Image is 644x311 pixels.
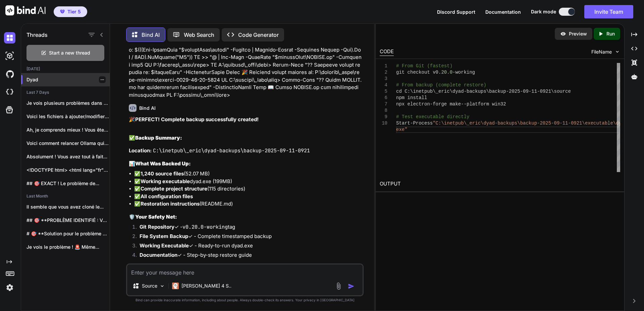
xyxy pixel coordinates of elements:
[26,230,110,237] p: # 🎯 **Solution pour le problème d'encodage...
[129,147,152,154] strong: Location:
[134,242,362,251] li: ✓ - Ready-to-run dyad.exe
[141,193,193,200] strong: All configuration files
[26,153,110,160] p: Absolument ! Vous avez tout à fait...
[49,50,90,56] span: Start a new thread
[433,121,574,126] span: "C:\inetpub\_eric\dyad-backups\backup-2025-09-11-0
[531,8,556,15] span: Dark mode
[134,185,362,193] li: ✅ (115 directories)
[376,176,624,192] h2: OUTPUT
[380,63,387,69] div: 1
[21,90,110,95] h2: Last 7 Days
[560,31,566,37] img: preview
[485,9,521,15] span: Documentation
[4,86,15,98] img: cloudideIcon
[606,30,615,37] p: Run
[134,233,362,242] li: ✓ - Complete timestamped backup
[396,63,452,69] span: # From Git (fastest)
[335,282,342,290] img: attachment
[26,180,110,187] p: ## 🎯 EXACT ! Le problème de...
[21,193,110,199] h2: Last Month
[134,170,362,178] li: ✅ (52.07 MB)
[129,134,362,142] h2: ✅
[437,9,475,15] span: Discord Support
[140,242,189,249] strong: Working Executable
[396,127,408,132] span: exe"
[134,223,362,233] li: ✓ - tag
[172,283,179,289] img: Claude 4 Sonnet
[348,283,355,290] img: icon
[182,224,228,230] code: v0.20.0-working
[396,121,433,126] span: Start-Process
[380,48,394,56] div: CODE
[134,178,362,185] li: ✅ dyad.exe (199MB)
[141,185,207,192] strong: Complete project structure
[135,135,182,141] strong: Backup Summary:
[380,69,387,76] div: 2
[129,213,362,221] h3: 🛡️
[26,140,110,147] p: Voici comment relancer Ollama qui a une...
[26,113,110,120] p: Voici les fichiers à ajouter/modifier pour corriger...
[438,70,441,75] span: .
[134,200,362,208] li: ✅ (README.md)
[485,8,521,15] button: Documentation
[5,5,46,15] img: Bind AI
[139,105,156,111] h6: Bind AI
[380,120,387,127] div: 10
[129,116,362,124] p: 🎉
[142,31,160,39] p: Bind AI
[396,89,537,94] span: cd C:\inetpub\_eric\dyad-backups\backup-2025-09-11
[141,170,184,177] strong: 1,240 source files
[181,283,231,289] p: [PERSON_NAME] 4 S..
[238,31,279,39] p: Code Generator
[141,201,200,207] strong: Restoration instructions
[537,89,571,94] span: -0921\source
[4,32,15,44] img: darkChat
[184,31,214,39] p: Web Search
[141,178,190,184] strong: Working executable
[26,204,110,210] p: Il semble que vous avez cloné le...
[4,68,15,80] img: githubDark
[452,70,455,75] span: -
[26,31,48,39] h1: Threads
[396,114,469,120] span: # Test executable directly
[140,252,177,258] strong: Documentation
[67,8,81,15] span: Tier 5
[455,70,475,75] span: working
[396,82,486,88] span: # From backup (complete restore)
[380,95,387,101] div: 6
[153,147,310,154] code: C:\inetpub\_eric\dyad-backups\backup-2025-09-11-0921
[134,251,362,261] li: ✓ - Step-by-step restore guide
[380,76,387,82] div: 3
[396,70,438,75] span: git checkout v0
[584,5,633,18] button: Invite Team
[614,49,620,55] img: chevron down
[26,100,110,106] p: Je vois plusieurs problèmes dans vos logs....
[159,283,165,289] img: Pick Models
[437,8,475,15] button: Discord Support
[26,127,110,133] p: Ah, je comprends mieux ! Vous êtes...
[467,101,506,107] span: platform win32
[140,233,188,239] strong: File System Backup
[396,95,427,100] span: npm install
[591,49,612,55] span: FileName
[441,70,452,75] span: 20.0
[26,217,110,224] p: ## 🎯 **PROBLÈME IDENTIFIÉ : VALIDATION DE...
[4,50,15,62] img: darkAi-studio
[26,244,110,250] p: Je vois le problème ! 🚨 Même...
[396,101,461,107] span: npx electron-forge make
[4,282,15,293] img: settings
[135,116,259,123] strong: PERFECT! Complete backup successfully created!
[21,66,110,72] h2: [DATE]
[380,82,387,88] div: 4
[129,160,362,168] h3: 📊
[569,30,587,37] p: Preview
[134,193,362,201] li: ✅
[126,298,364,303] p: Bind can provide inaccurate information, including about people. Always double-check its answers....
[380,107,387,114] div: 8
[380,114,387,120] div: 9
[26,76,110,83] p: Dyad
[140,224,174,230] strong: Git Repository
[135,214,177,220] strong: Your Safety Net:
[380,101,387,107] div: 7
[380,88,387,95] div: 5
